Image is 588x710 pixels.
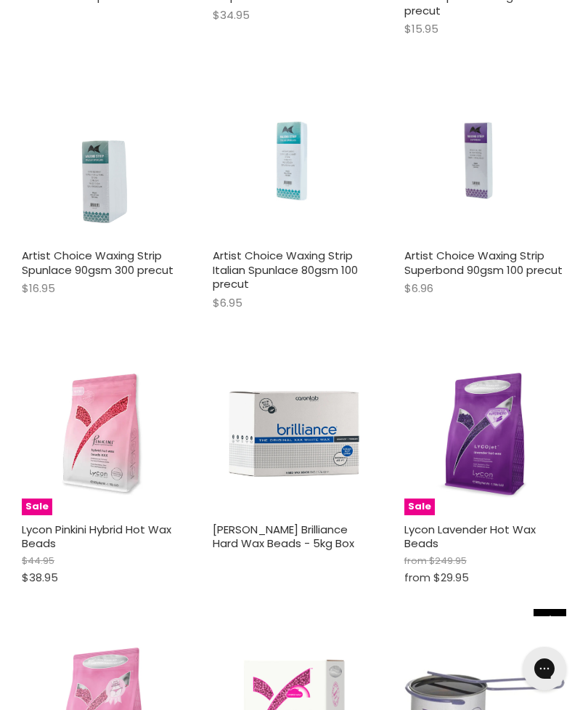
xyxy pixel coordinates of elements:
[404,352,566,515] img: Lycon Lavender Hot Wax Beads
[404,352,566,515] a: Lycon Lavender Hot Wax BeadsSale
[213,79,375,241] a: Artist Choice Waxing Strip Italian Spunlace 80gsm 100 precut
[22,352,184,515] img: Lycon Pinkini Hybrid Hot Wax Beads
[22,281,55,296] span: $16.95
[433,570,469,585] span: $29.95
[404,281,433,296] span: $6.96
[213,248,358,291] a: Artist Choice Waxing Strip Italian Spunlace 80gsm 100 precut
[22,79,184,241] a: Artist Choice Waxing Strip Spunlace 90gsm 300 precut
[49,79,157,241] img: Artist Choice Waxing Strip Spunlace 90gsm 300 precut
[22,554,54,568] span: $44.95
[22,352,184,515] a: Lycon Pinkini Hybrid Hot Wax BeadsSale
[515,642,573,695] iframe: Gorgias live chat messenger
[213,7,250,23] span: $34.95
[22,570,58,585] span: $38.95
[213,295,242,310] span: $6.95
[404,570,430,585] span: from
[22,248,173,278] a: Artist Choice Waxing Strip Spunlace 90gsm 300 precut
[404,21,438,36] span: $15.95
[22,522,171,552] a: Lycon Pinkini Hybrid Hot Wax Beads
[404,248,563,278] a: Artist Choice Waxing Strip Superbond 90gsm 100 precut
[404,79,566,241] a: Artist Choice Waxing Strip Superbond 90gsm 100 precut
[404,554,427,568] span: from
[213,106,375,214] img: Artist Choice Waxing Strip Italian Spunlace 80gsm 100 precut
[213,522,354,552] a: [PERSON_NAME] Brilliance Hard Wax Beads - 5kg Box
[404,522,536,552] a: Lycon Lavender Hot Wax Beads
[22,499,52,515] span: Sale
[404,499,435,515] span: Sale
[429,554,467,568] span: $249.95
[404,106,566,214] img: Artist Choice Waxing Strip Superbond 90gsm 100 precut
[213,352,375,515] img: Caron Brilliance Hard Wax Beads - 5kg Box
